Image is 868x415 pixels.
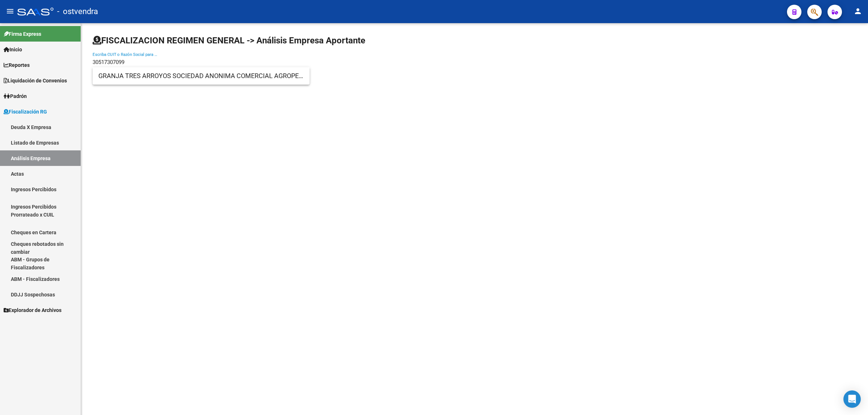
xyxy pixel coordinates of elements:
span: Reportes [4,61,30,69]
span: Explorador de Archivos [4,306,61,314]
span: GRANJA TRES ARROYOS SOCIEDAD ANONIMA COMERCIAL AGROPECUARIA FIN E INDUSTRIAL [98,67,304,85]
div: Open Intercom Messenger [843,390,861,408]
mat-icon: person [854,7,862,16]
h1: FISCALIZACION REGIMEN GENERAL -> Análisis Empresa Aportante [93,35,365,46]
span: Fiscalización RG [4,108,47,116]
span: Firma Express [4,30,41,38]
span: Padrón [4,92,27,100]
mat-icon: menu [6,7,14,16]
span: Inicio [4,46,22,54]
span: Liquidación de Convenios [4,77,67,85]
span: - ostvendra [57,4,98,20]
